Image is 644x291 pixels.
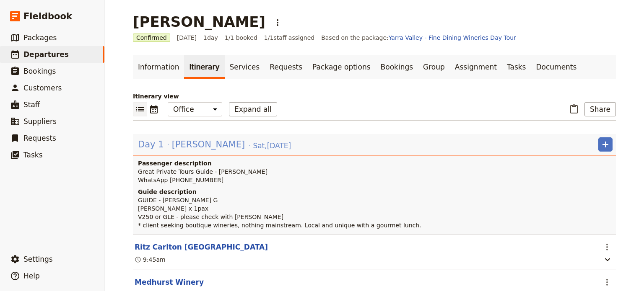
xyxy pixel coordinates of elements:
h4: Passenger description [138,159,613,167]
div: 9:45am [135,255,166,264]
a: Group [418,55,450,79]
span: [DATE] [177,33,197,42]
button: Actions [270,15,285,30]
h4: Guide description [138,188,613,196]
span: Suppliers [23,117,57,126]
span: Help [23,272,40,280]
span: GUIDE - [PERSON_NAME] G [PERSON_NAME] x 1pax V250 or GLE - please check with [PERSON_NAME] * clie... [138,197,421,229]
span: 1 day [203,33,218,42]
span: Customers [23,84,62,92]
span: Requests [23,134,56,142]
button: Expand all [229,102,277,116]
a: Bookings [376,55,418,79]
h1: [PERSON_NAME] [133,13,265,30]
p: Itinerary view [133,92,616,100]
a: Assignment [450,55,502,79]
button: Edit day information [138,138,291,151]
a: Information [133,55,184,79]
button: Actions [600,275,614,289]
a: Package options [307,55,375,79]
button: Paste itinerary item [567,102,581,116]
button: List view [133,102,147,116]
button: Add [598,137,613,152]
span: Sat , [DATE] [253,141,291,151]
button: Actions [600,240,614,254]
button: Share [584,102,616,116]
a: Itinerary [184,55,224,79]
a: Tasks [502,55,531,79]
button: Edit this itinerary item [135,277,204,287]
span: Bookings [23,67,56,75]
span: Confirmed [133,33,170,42]
span: Based on the package: [321,33,516,42]
span: Day 1 [138,138,164,151]
a: Services [225,55,265,79]
a: Documents [531,55,582,79]
span: Departures [23,50,69,59]
span: Great Private Tours Guide - [PERSON_NAME] WhatsApp [PHONE_NUMBER] [138,168,267,183]
span: Staff [23,100,40,109]
span: Fieldbook [23,10,72,23]
a: Requests [265,55,307,79]
span: 1/1 booked [225,33,257,42]
span: 1 / 1 staff assigned [264,33,314,42]
span: Tasks [23,151,43,159]
button: Calendar view [147,102,161,116]
a: Yarra Valley - Fine Dining Wineries Day Tour [389,34,516,41]
span: Settings [23,255,53,263]
span: Packages [23,33,57,42]
span: [PERSON_NAME] [172,138,245,151]
button: Edit this itinerary item [135,242,268,252]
